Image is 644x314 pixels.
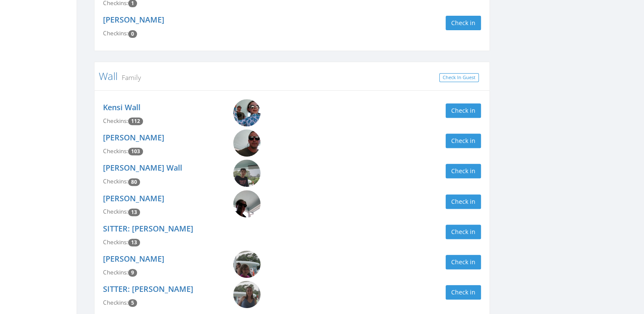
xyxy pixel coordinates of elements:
span: Checkin count [128,148,143,155]
span: Checkin count [128,269,137,277]
span: Checkins: [103,177,128,185]
img: Maggie_Caretta.png [233,190,260,217]
img: Abby_Black.png [233,251,260,278]
a: [PERSON_NAME] [103,14,164,25]
span: Checkins: [103,268,128,276]
button: Check in [446,134,481,148]
span: Checkins: [103,29,128,37]
span: Checkins: [103,147,128,155]
img: Jeremy_Wall.png [233,129,260,157]
span: Checkin count [128,117,143,125]
a: SITTER: [PERSON_NAME] [103,284,193,294]
a: [PERSON_NAME] [103,193,164,203]
button: Check in [446,225,481,239]
button: Check in [446,16,481,30]
img: Reagan_Wall.png [233,160,260,187]
span: Checkin count [128,178,140,186]
button: Check in [446,285,481,300]
button: Check in [446,255,481,269]
span: Checkins: [103,299,128,306]
span: Checkins: [103,208,128,215]
img: Kensi_Wall.png [233,99,260,126]
a: [PERSON_NAME] [103,254,164,264]
a: Kensi Wall [103,102,140,112]
span: Checkins: [103,117,128,125]
a: Check In Guest [439,73,479,82]
img: SITTER__Trisha_Black.png [233,281,260,308]
span: Checkin count [128,299,137,307]
span: Checkin count [128,30,137,38]
small: Family [117,73,141,82]
span: Checkins: [103,238,128,246]
a: Wall [99,69,117,83]
a: [PERSON_NAME] [103,132,164,143]
a: [PERSON_NAME] Wall [103,163,182,173]
span: Checkin count [128,208,140,216]
button: Check in [446,103,481,118]
button: Check in [446,164,481,178]
a: SITTER: [PERSON_NAME] [103,223,193,234]
button: Check in [446,194,481,209]
span: Checkin count [128,239,140,246]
